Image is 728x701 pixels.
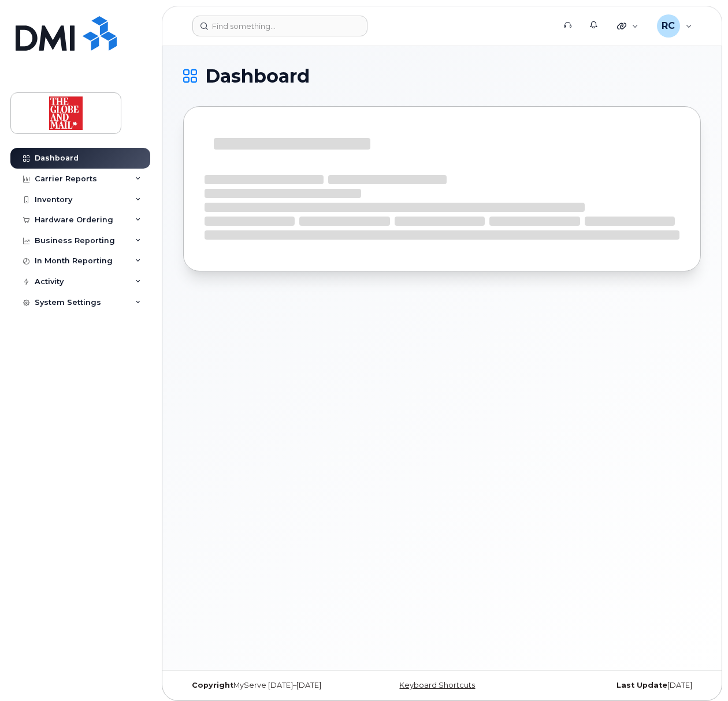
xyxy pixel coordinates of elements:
[399,681,475,689] a: Keyboard Shortcuts
[528,681,701,690] div: [DATE]
[183,681,356,690] div: MyServe [DATE]–[DATE]
[192,681,233,689] strong: Copyright
[205,68,310,85] span: Dashboard
[616,681,667,689] strong: Last Update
